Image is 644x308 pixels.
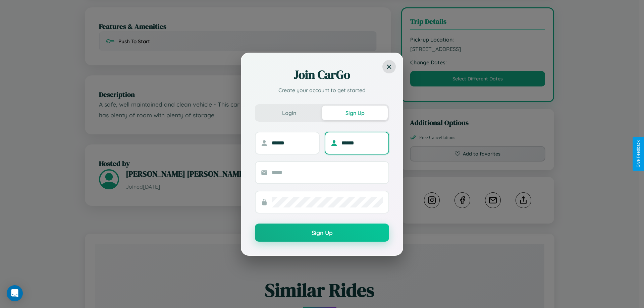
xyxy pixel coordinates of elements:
[255,86,389,94] p: Create your account to get started
[255,67,389,83] h2: Join CarGo
[7,285,23,301] div: Open Intercom Messenger
[322,106,388,120] button: Sign Up
[636,140,641,168] div: Give Feedback
[256,106,322,120] button: Login
[255,224,389,242] button: Sign Up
